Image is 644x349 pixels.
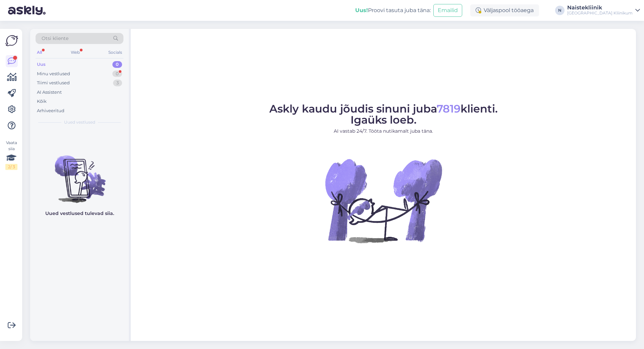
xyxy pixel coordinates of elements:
span: 7819 [437,102,461,115]
div: 0 [112,61,122,68]
span: Uued vestlused [64,119,95,125]
div: N [555,6,565,15]
div: Uus [37,61,46,68]
div: Web [69,48,81,57]
div: Arhiveeritud [37,107,64,114]
p: Uued vestlused tulevad siia. [45,210,114,217]
b: Uus! [355,7,368,13]
div: Väljaspool tööaega [470,4,539,16]
div: Naistekliinik [567,5,633,10]
img: No Chat active [323,140,444,261]
p: AI vastab 24/7. Tööta nutikamalt juba täna. [269,128,498,135]
div: Kõik [37,98,47,105]
div: Proovi tasuta juba täna: [355,6,431,14]
div: Minu vestlused [37,71,70,77]
div: Tiimi vestlused [37,80,70,86]
img: No chats [30,143,129,204]
img: Askly Logo [5,34,18,47]
div: 3 [113,80,122,86]
div: Socials [107,48,123,57]
span: Otsi kliente [42,35,68,42]
a: Naistekliinik[GEOGRAPHIC_DATA] Kliinikum [567,5,640,16]
button: Emailid [433,4,462,17]
div: 0 [112,71,122,77]
div: AI Assistent [37,89,62,96]
div: Vaata siia [5,140,17,170]
div: [GEOGRAPHIC_DATA] Kliinikum [567,10,633,16]
div: 2 / 3 [5,164,17,170]
div: All [36,48,43,57]
span: Askly kaudu jõudis sinuni juba klienti. Igaüks loeb. [269,102,498,126]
